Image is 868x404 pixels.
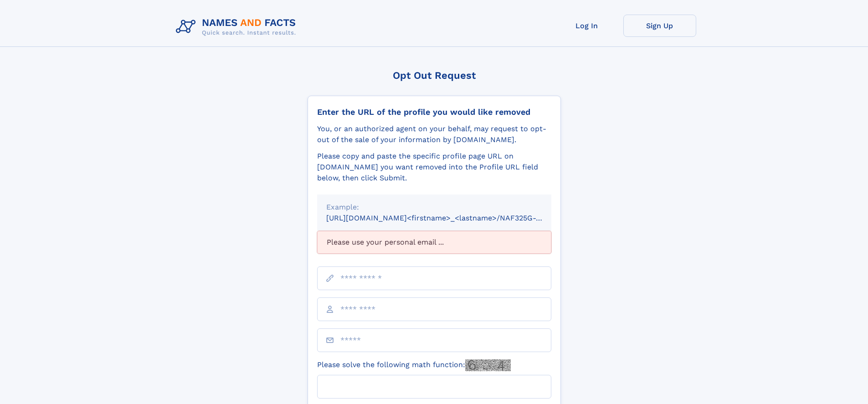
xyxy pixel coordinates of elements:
div: Example: [326,202,542,213]
div: Please copy and paste the specific profile page URL on [DOMAIN_NAME] you want removed into the Pr... [317,151,551,184]
small: [URL][DOMAIN_NAME]<firstname>_<lastname>/NAF325G-xxxxxxxx [326,214,569,222]
a: Sign Up [623,15,696,37]
img: Logo Names and Facts [172,15,303,39]
a: Log In [550,15,623,37]
div: Enter the URL of the profile you would like removed [317,107,551,117]
div: Please use your personal email ... [317,231,551,254]
div: You, or an authorized agent on your behalf, may request to opt-out of the sale of your informatio... [317,123,551,145]
div: Opt Out Request [308,70,561,81]
label: Please solve the following math function: [317,359,511,371]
